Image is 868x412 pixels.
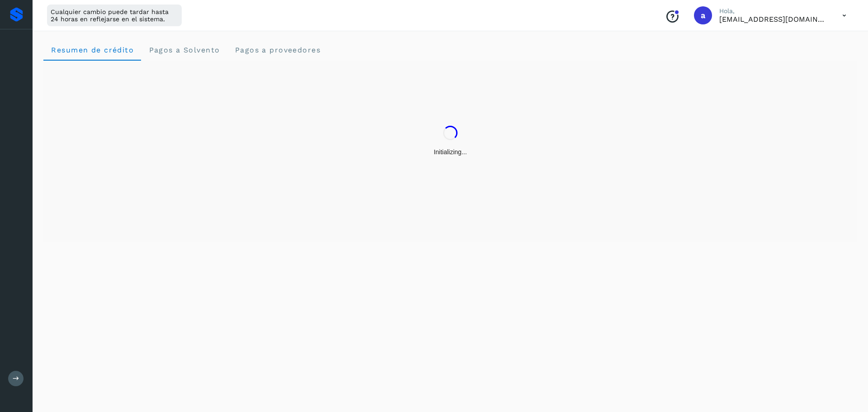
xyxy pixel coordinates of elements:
p: Hola, [719,7,828,15]
span: Resumen de crédito [51,46,134,54]
div: Cualquier cambio puede tardar hasta 24 horas en reflejarse en el sistema. [47,5,182,26]
span: Pagos a Solvento [148,46,220,54]
span: Pagos a proveedores [234,46,321,54]
p: administracion@aplogistica.com [719,15,828,24]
